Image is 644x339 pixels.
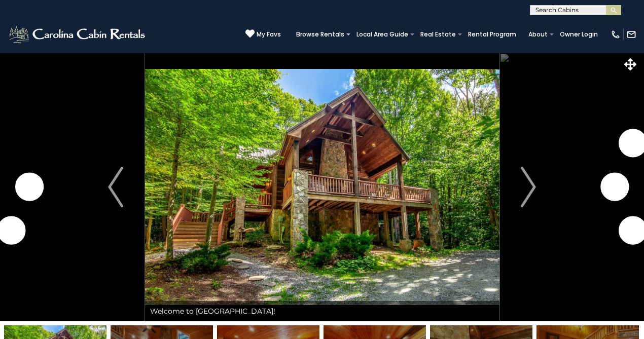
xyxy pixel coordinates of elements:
[555,27,603,42] a: Owner Login
[291,27,349,42] a: Browse Rentals
[257,30,281,39] span: My Favs
[86,53,145,321] button: Previous
[8,24,148,45] img: White-1-2.png
[626,29,636,40] img: mail-regular-white.png
[463,27,521,42] a: Rental Program
[108,167,123,207] img: arrow
[145,301,499,321] div: Welcome to [GEOGRAPHIC_DATA]!
[611,29,621,40] img: phone-regular-white.png
[523,27,553,42] a: About
[521,167,536,207] img: arrow
[351,27,413,42] a: Local Area Guide
[415,27,461,42] a: Real Estate
[245,29,281,40] a: My Favs
[499,53,558,321] button: Next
